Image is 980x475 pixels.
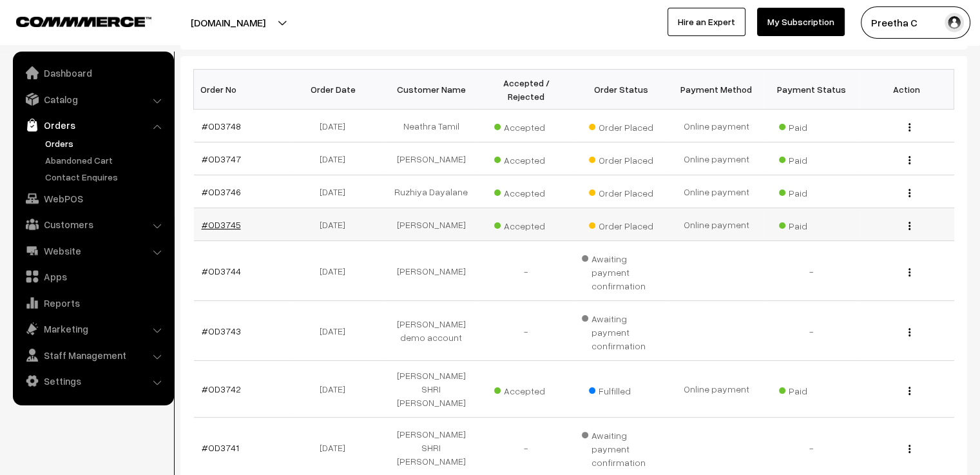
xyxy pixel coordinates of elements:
td: Ruzhiya Dayalane [384,175,479,208]
a: Reports [16,291,169,315]
span: Accepted [494,216,559,233]
button: [DOMAIN_NAME] [146,6,311,39]
td: [DATE] [289,208,384,241]
span: Order Placed [589,183,653,200]
th: Action [859,70,954,110]
img: Menu [908,387,910,395]
span: Paid [779,183,843,200]
span: Paid [779,117,843,134]
img: Menu [908,156,910,164]
a: Abandoned Cart [42,153,169,167]
td: [PERSON_NAME] [384,241,479,301]
span: Accepted [494,183,559,200]
span: Paid [779,150,843,167]
img: Menu [908,123,910,131]
a: Dashboard [16,61,169,84]
td: - [764,301,860,361]
td: - [764,241,860,301]
a: Marketing [16,317,169,340]
td: [PERSON_NAME] [384,208,479,241]
th: Customer Name [384,70,479,110]
td: Neathra Tamil [384,110,479,142]
span: Order Placed [589,150,653,167]
a: #OD3747 [202,153,241,164]
span: Fulfilled [589,381,653,398]
span: Paid [779,381,843,398]
span: Accepted [494,150,559,167]
a: #OD3745 [202,219,241,230]
img: COMMMERCE [16,17,151,26]
a: Orders [42,137,169,150]
td: [PERSON_NAME] demo account [384,301,479,361]
button: Preetha C [861,6,970,39]
td: [PERSON_NAME] SHRI [PERSON_NAME] [384,361,479,418]
img: Menu [908,328,910,336]
a: Staff Management [16,344,169,367]
span: Accepted [494,381,559,398]
a: Apps [16,265,169,288]
a: Hire an Expert [668,8,745,36]
img: user [945,13,964,32]
a: Customers [16,213,169,236]
th: Accepted / Rejected [479,70,574,110]
td: [DATE] [289,110,384,142]
a: #OD3748 [202,121,241,131]
td: Online payment [669,110,764,142]
a: Website [16,239,169,262]
a: COMMMERCE [16,13,129,28]
td: [DATE] [289,301,384,361]
a: Orders [16,113,169,137]
img: Menu [908,222,910,230]
a: Catalog [16,88,169,111]
span: Paid [779,216,843,233]
img: Menu [908,268,910,276]
a: Settings [16,369,169,393]
img: Menu [908,445,910,453]
td: [DATE] [289,175,384,208]
a: #OD3742 [202,383,241,394]
a: #OD3744 [202,266,241,276]
a: My Subscription [757,8,845,36]
span: Awaiting payment confirmation [582,425,662,469]
td: Online payment [669,142,764,175]
td: [DATE] [289,361,384,418]
a: WebPOS [16,187,169,210]
span: Accepted [494,117,559,134]
span: Awaiting payment confirmation [582,309,662,353]
a: #OD3741 [202,442,239,453]
a: #OD3746 [202,186,241,197]
td: Online payment [669,361,764,418]
a: #OD3743 [202,325,241,336]
td: - [479,301,574,361]
td: [PERSON_NAME] [384,142,479,175]
td: [DATE] [289,142,384,175]
img: Menu [908,189,910,197]
td: - [479,241,574,301]
th: Order Status [574,70,669,110]
span: Order Placed [589,117,653,134]
th: Order No [194,70,289,110]
span: Awaiting payment confirmation [582,249,662,293]
td: Online payment [669,175,764,208]
th: Payment Status [764,70,860,110]
th: Payment Method [669,70,764,110]
td: [DATE] [289,241,384,301]
span: Order Placed [589,216,653,233]
td: Online payment [669,208,764,241]
a: Contact Enquires [42,170,169,184]
th: Order Date [289,70,384,110]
